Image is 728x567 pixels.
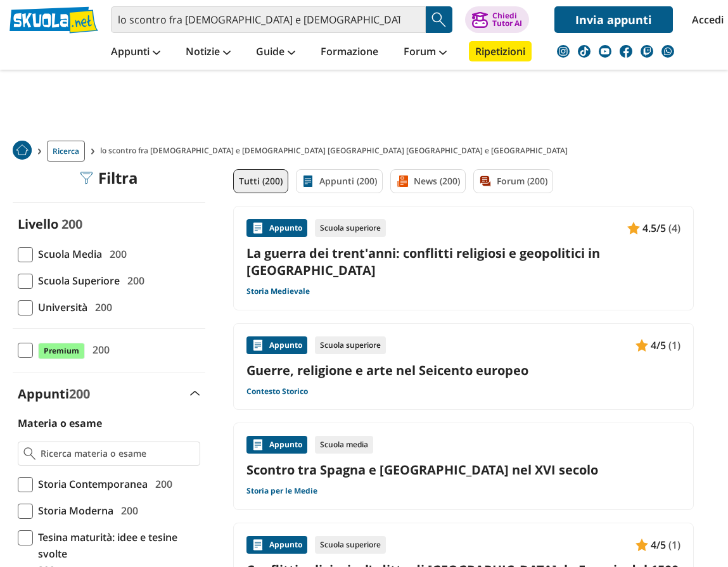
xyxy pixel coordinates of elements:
span: 200 [122,272,144,289]
span: Storia Contemporanea [33,476,148,492]
div: Chiedi Tutor AI [492,12,522,27]
a: Tutti (200) [233,169,288,193]
span: 4.5/5 [642,220,666,236]
a: Appunti [108,41,163,64]
a: Accedi [692,6,718,33]
span: 200 [150,476,172,492]
span: Scuola Superiore [33,272,120,289]
img: Appunti contenuto [252,222,264,234]
img: Appunti contenuto [252,538,264,551]
div: Appunto [246,336,307,354]
a: Ripetizioni [469,41,532,61]
label: Appunti [18,385,90,402]
a: La guerra dei trent'anni: conflitti religiosi e geopolitici in [GEOGRAPHIC_DATA] [246,245,680,279]
div: Scuola superiore [315,219,386,237]
span: (1) [668,537,680,553]
img: Appunti filtro contenuto [302,175,314,188]
img: Forum filtro contenuto [479,175,492,188]
img: twitch [641,45,653,58]
a: Storia per le Medie [246,486,317,496]
span: Premium [38,343,85,359]
img: facebook [620,45,632,58]
img: WhatsApp [661,45,674,58]
a: Invia appunti [554,6,673,33]
span: 200 [87,341,110,358]
img: Ricerca materia o esame [23,447,35,460]
a: Storia Medievale [246,286,310,296]
img: Appunti contenuto [635,538,648,551]
a: Forum [400,41,450,64]
span: Scuola Media [33,246,102,262]
span: 200 [69,385,90,402]
button: ChiediTutor AI [465,6,529,33]
img: Appunti contenuto [252,339,264,352]
span: 200 [90,299,112,315]
button: Search Button [426,6,452,33]
a: Guide [253,41,298,64]
span: lo scontro fra [DEMOGRAPHIC_DATA] e [DEMOGRAPHIC_DATA] [GEOGRAPHIC_DATA] [GEOGRAPHIC_DATA] e [GEO... [100,141,573,162]
div: Appunto [246,219,307,237]
a: Forum (200) [473,169,553,193]
a: Ricerca [47,141,85,162]
img: Filtra filtri mobile [80,172,93,184]
img: Appunti contenuto [252,438,264,451]
span: Storia Moderna [33,502,113,519]
img: instagram [557,45,570,58]
span: 4/5 [651,537,666,553]
div: Filtra [80,169,138,187]
div: Appunto [246,436,307,454]
a: News (200) [390,169,466,193]
label: Materia o esame [18,416,102,430]
img: News filtro contenuto [396,175,409,188]
div: Scuola superiore [315,336,386,354]
span: 200 [116,502,138,519]
span: Tesina maturità: idee e tesine svolte [33,529,200,562]
div: Scuola media [315,436,373,454]
img: tiktok [578,45,591,58]
img: Appunti contenuto [627,222,640,234]
img: Appunti contenuto [635,339,648,352]
img: Home [13,141,32,160]
img: Apri e chiudi sezione [190,391,200,396]
span: 4/5 [651,337,666,354]
input: Cerca appunti, riassunti o versioni [111,6,426,33]
a: Home [13,141,32,162]
a: Notizie [182,41,234,64]
a: Formazione [317,41,381,64]
div: Scuola superiore [315,536,386,554]
div: Appunto [246,536,307,554]
a: Contesto Storico [246,386,308,397]
a: Scontro tra Spagna e [GEOGRAPHIC_DATA] nel XVI secolo [246,461,680,478]
label: Livello [18,215,58,233]
a: Guerre, religione e arte nel Seicento europeo [246,362,680,379]
span: (4) [668,220,680,236]
a: Appunti (200) [296,169,383,193]
img: Cerca appunti, riassunti o versioni [430,10,449,29]
img: youtube [599,45,611,58]
span: (1) [668,337,680,354]
input: Ricerca materia o esame [41,447,195,460]
span: 200 [61,215,82,233]
span: 200 [105,246,127,262]
span: Università [33,299,87,315]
